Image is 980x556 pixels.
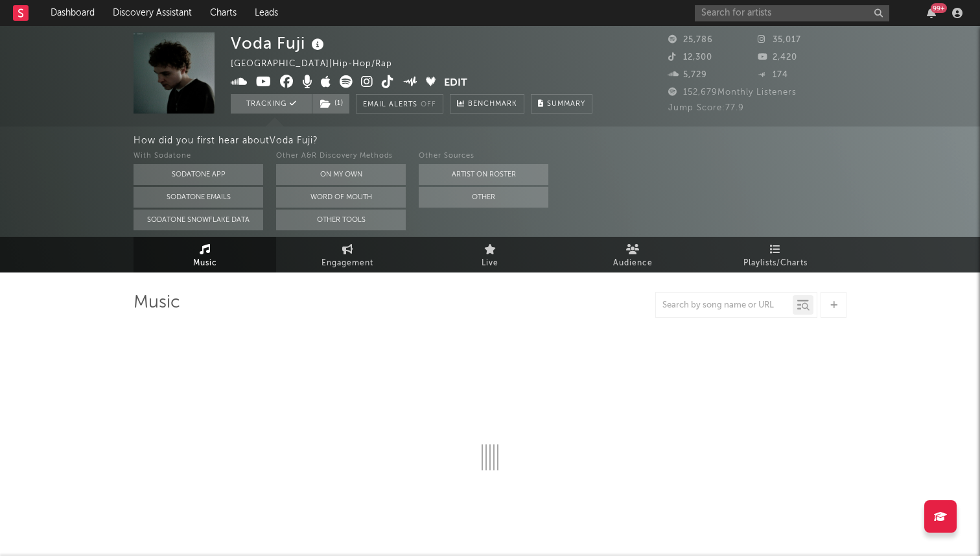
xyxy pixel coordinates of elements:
span: 25,786 [668,36,713,44]
a: Audience [561,237,704,272]
div: Voda Fuji [231,32,327,54]
span: 5,729 [668,71,707,79]
input: Search by song name or URL [656,300,793,311]
a: Benchmark [450,94,524,114]
div: How did you first hear about Voda Fuji ? [134,133,980,149]
span: ( 1 ) [312,94,350,114]
button: Edit [444,75,467,91]
a: Music [134,237,276,272]
button: Sodatone Emails [134,187,263,208]
div: Other Sources [419,149,548,164]
span: 35,017 [758,36,801,44]
span: Playlists/Charts [743,256,808,271]
button: Tracking [231,94,312,114]
a: Playlists/Charts [704,237,846,272]
button: (1) [312,94,349,114]
button: Sodatone Snowflake Data [134,210,263,230]
div: With Sodatone [134,149,263,164]
span: 12,300 [668,53,712,62]
span: Music [193,256,217,271]
div: Other A&R Discovery Methods [276,149,406,164]
button: 99+ [927,8,936,18]
a: Engagement [276,237,419,272]
input: Search for artists [695,5,889,21]
button: Word Of Mouth [276,187,406,208]
span: Live [482,256,498,271]
span: Summary [547,101,585,108]
span: 174 [758,71,788,79]
button: Email AlertsOff [356,94,443,114]
button: Other [419,187,548,208]
a: Live [419,237,561,272]
span: Engagement [321,256,373,271]
span: Benchmark [468,97,517,112]
span: Audience [613,256,653,271]
span: 152,679 Monthly Listeners [668,88,797,97]
div: [GEOGRAPHIC_DATA] | Hip-Hop/Rap [231,56,407,72]
div: 99 + [931,3,947,13]
em: Off [421,101,436,108]
button: Summary [531,94,592,114]
span: Jump Score: 77.9 [668,104,744,112]
button: On My Own [276,164,406,185]
button: Sodatone App [134,164,263,185]
button: Other Tools [276,210,406,230]
button: Artist on Roster [419,164,548,185]
span: 2,420 [758,53,797,62]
